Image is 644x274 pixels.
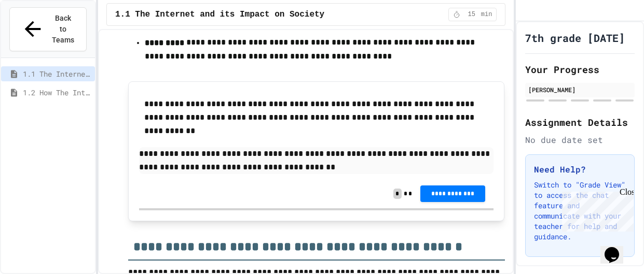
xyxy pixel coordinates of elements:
iframe: chat widget [600,233,634,264]
span: 1.1 The Internet and its Impact on Society [115,8,324,21]
div: [PERSON_NAME] [528,85,632,94]
h3: Need Help? [534,163,626,176]
span: 15 [463,10,480,19]
span: 1.1 The Internet and its Impact on Society [23,68,91,79]
h1: 7th grade [DATE] [525,31,625,45]
span: min [481,10,492,19]
h2: Assignment Details [525,115,635,129]
div: Chat with us now!Close [4,4,72,66]
h2: Your Progress [525,62,635,77]
p: Switch to "Grade View" to access the chat feature and communicate with your teacher for help and ... [534,180,626,242]
div: No due date set [525,134,635,146]
iframe: chat widget [558,188,634,232]
span: Back to Teams [51,13,75,46]
span: 1.2 How The Internet Works [23,87,91,98]
button: Back to Teams [9,7,87,51]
